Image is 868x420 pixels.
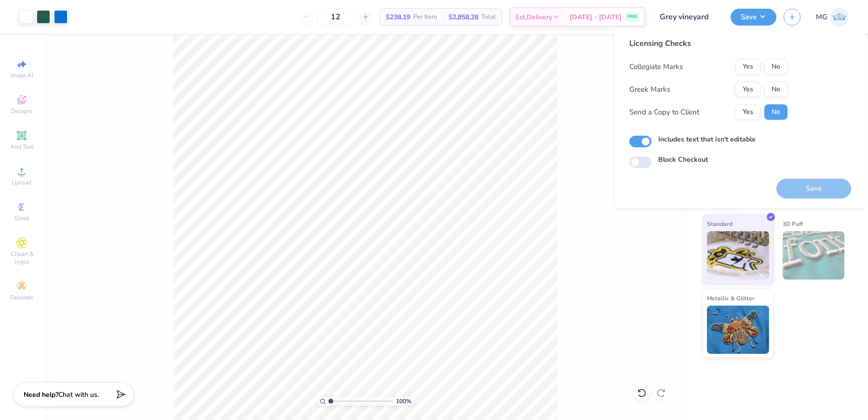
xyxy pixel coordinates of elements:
span: Total [481,12,496,22]
button: Yes [735,82,760,97]
span: Designs [11,107,32,115]
div: Collegiate Marks [629,61,683,72]
span: FREE [627,14,637,20]
span: Add Text [10,143,33,151]
img: Mary Grace [830,8,849,27]
img: Standard [707,231,769,280]
span: Standard [707,219,732,229]
span: Upload [12,179,31,186]
div: Send a Copy to Client [629,107,699,118]
img: 3D Puff [783,231,845,280]
button: Save [731,9,776,26]
img: Metallic & Glitter [707,306,769,354]
span: MG [816,12,827,23]
span: $238.19 [386,12,410,22]
span: Greek [14,214,29,222]
span: Chat with us. [58,390,99,399]
span: Per Item [413,12,437,22]
button: Yes [735,59,760,74]
span: Decorate [10,294,33,301]
span: Clipart & logos [5,250,39,266]
span: Metallic & Glitter [707,293,755,303]
button: No [764,59,787,74]
input: – – [317,8,354,26]
input: Untitled Design [652,7,723,27]
button: Yes [735,104,760,120]
button: No [764,82,787,97]
label: Block Checkout [658,154,708,165]
div: Greek Marks [629,84,670,95]
span: [DATE] - [DATE] [570,12,622,22]
span: Est. Delivery [515,12,552,22]
span: $2,858.28 [448,12,478,22]
div: Licensing Checks [629,38,787,49]
span: 100 % [396,397,411,406]
strong: Need help? [24,390,58,399]
span: 3D Puff [783,219,803,229]
label: Includes text that isn't editable [658,134,756,144]
span: Image AI [11,71,33,79]
a: MG [816,8,849,27]
button: No [764,104,787,120]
